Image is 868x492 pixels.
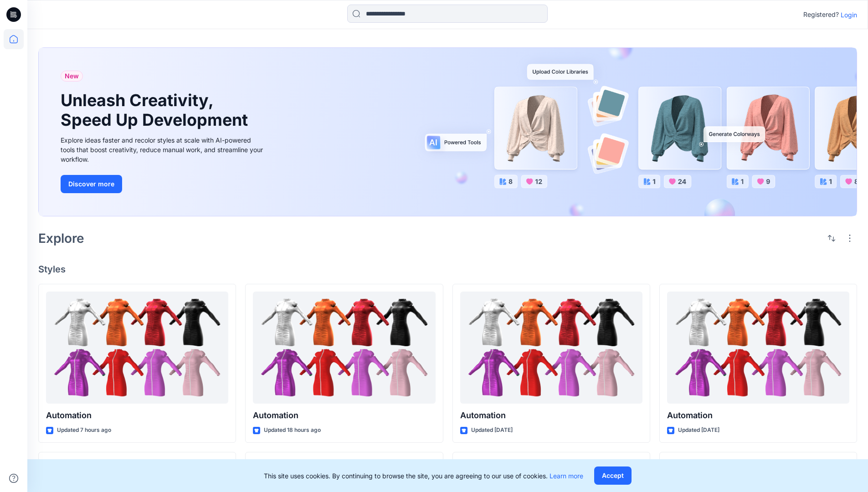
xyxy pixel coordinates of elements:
[460,292,642,404] a: Automation
[594,466,632,485] button: Accept
[61,91,252,130] h1: Unleash Creativity, Speed Up Development
[46,409,228,422] p: Automation
[667,292,849,404] a: Automation
[57,425,111,435] p: Updated 7 hours ago
[61,175,266,193] a: Discover more
[61,175,122,193] button: Discover more
[61,135,266,164] div: Explore ideas faster and recolor styles at scale with AI-powered tools that boost creativity, red...
[471,425,513,435] p: Updated [DATE]
[38,231,84,246] h2: Explore
[253,409,435,422] p: Automation
[264,425,321,435] p: Updated 18 hours ago
[253,292,435,404] a: Automation
[264,471,583,481] p: This site uses cookies. By continuing to browse the site, you are agreeing to our use of cookies.
[460,409,642,422] p: Automation
[550,472,583,480] a: Learn more
[65,71,79,82] span: New
[667,409,849,422] p: Automation
[841,10,857,20] p: Login
[803,9,839,20] p: Registered?
[678,425,719,435] p: Updated [DATE]
[46,292,228,404] a: Automation
[38,264,857,275] h4: Styles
